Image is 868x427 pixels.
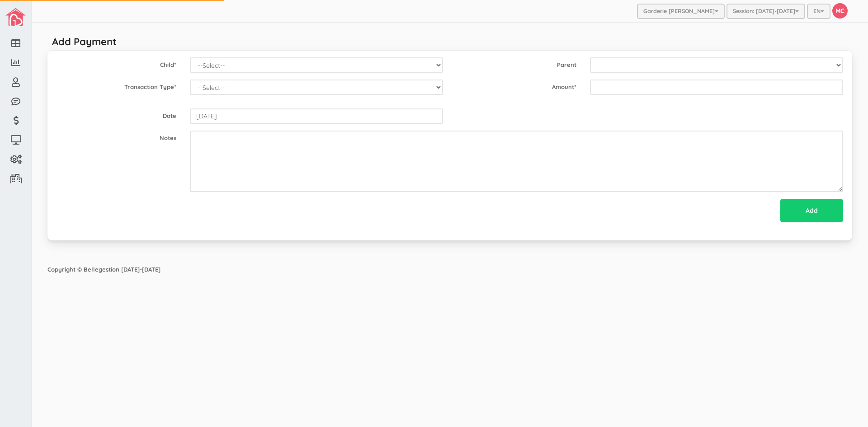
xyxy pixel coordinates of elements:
[52,36,117,47] h5: Add Payment
[450,80,583,91] label: Amount
[50,80,183,91] label: Transaction Type
[50,131,183,142] label: Notes
[50,108,183,120] label: Date
[780,199,843,222] input: Add
[47,266,160,273] strong: Copyright © Bellegestion [DATE]-[DATE]
[50,57,183,69] label: Child
[450,57,583,69] label: Parent
[5,8,26,26] img: image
